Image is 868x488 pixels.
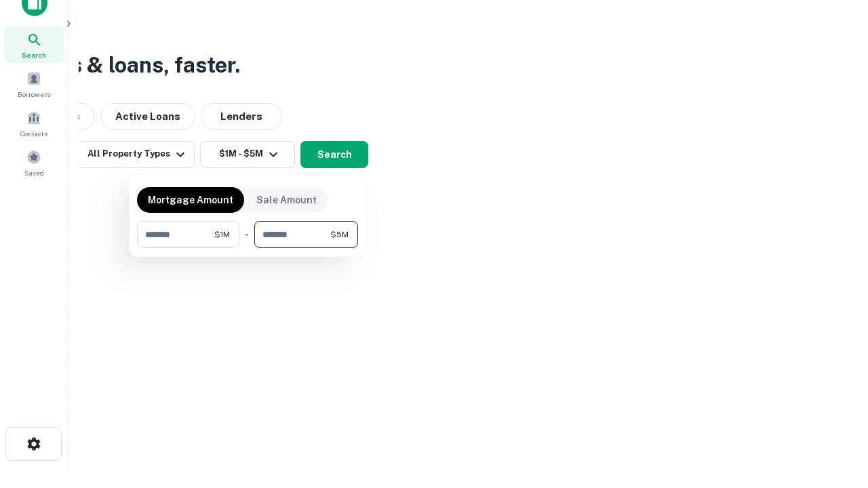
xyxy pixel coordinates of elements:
[330,228,349,241] span: $5M
[256,192,317,207] p: Sale Amount
[245,221,249,248] div: -
[214,228,230,241] span: $1M
[148,192,233,207] p: Mortgage Amount
[800,380,868,445] iframe: Chat Widget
